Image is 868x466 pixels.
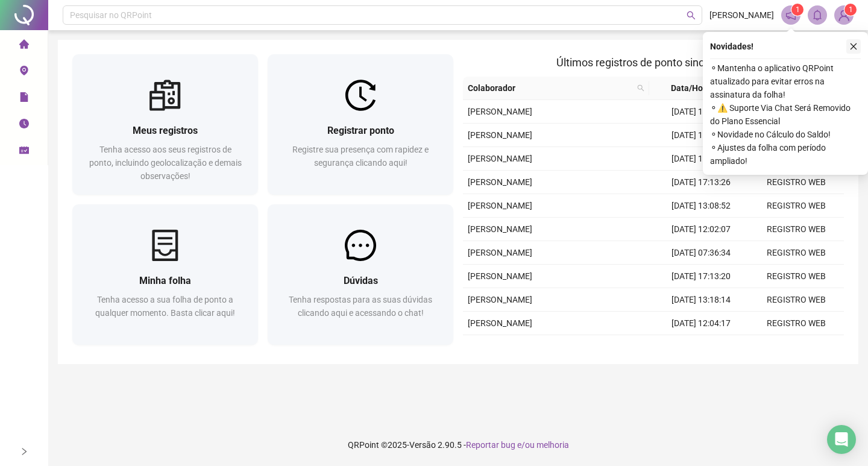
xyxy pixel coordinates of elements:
[653,171,749,194] td: [DATE] 17:13:26
[835,6,853,24] img: 89100
[72,54,258,195] a: Meus registrosTenha acesso aos seus registros de ponto, incluindo geolocalização e demais observa...
[653,265,749,288] td: [DATE] 17:13:20
[556,56,751,69] span: Últimos registros de ponto sincronizados
[749,218,844,241] td: REGISTRO WEB
[749,288,844,312] td: REGISTRO WEB
[637,84,644,92] span: search
[89,145,242,181] span: Tenha acesso aos seus registros de ponto, incluindo geolocalização e demais observações!
[268,204,453,345] a: DúvidasTenha respostas para as suas dúvidas clicando aqui e acessando o chat!
[19,34,29,58] span: home
[19,60,29,84] span: environment
[20,447,28,456] span: right
[812,10,823,20] span: bell
[749,312,844,335] td: REGISTRO WEB
[785,10,796,20] span: notification
[710,61,861,101] span: ⚬ Mantenha o aplicativo QRPoint atualizado para evitar erros na assinatura da folha!
[653,335,749,359] td: [DATE] 07:38:08
[292,145,429,168] span: Registre sua presença com rapidez e segurança clicando aqui!
[133,125,198,136] span: Meus registros
[653,124,749,147] td: [DATE] 13:28:58
[849,5,853,14] span: 1
[409,440,436,450] span: Versão
[468,154,532,163] span: [PERSON_NAME]
[139,275,191,286] span: Minha folha
[749,171,844,194] td: REGISTRO WEB
[468,177,532,187] span: [PERSON_NAME]
[796,5,800,14] span: 1
[709,8,774,22] span: [PERSON_NAME]
[849,42,858,51] span: close
[653,100,749,124] td: [DATE] 17:53:33
[654,81,728,95] span: Data/Hora
[653,288,749,312] td: [DATE] 13:18:14
[710,40,753,53] span: Novidades !
[19,87,29,111] span: file
[791,4,804,16] sup: 1
[468,201,532,210] span: [PERSON_NAME]
[19,140,29,164] span: schedule
[468,224,532,234] span: [PERSON_NAME]
[653,312,749,335] td: [DATE] 12:04:17
[749,335,844,359] td: REGISTRO WEB
[749,265,844,288] td: REGISTRO WEB
[827,425,856,454] div: Open Intercom Messenger
[653,194,749,218] td: [DATE] 13:08:52
[466,440,569,450] span: Reportar bug e/ou melhoria
[635,79,647,97] span: search
[844,4,857,16] sup: Atualize o seu contato no menu Meus Dados
[289,295,432,318] span: Tenha respostas para as suas dúvidas clicando aqui e acessando o chat!
[687,11,696,20] span: search
[653,218,749,241] td: [DATE] 12:02:07
[468,107,532,116] span: [PERSON_NAME]
[468,271,532,281] span: [PERSON_NAME]
[468,130,532,140] span: [PERSON_NAME]
[710,141,861,168] span: ⚬ Ajustes da folha com período ampliado!
[468,248,532,257] span: [PERSON_NAME]
[749,194,844,218] td: REGISTRO WEB
[48,424,868,466] footer: QRPoint © 2025 - 2.90.5 -
[344,275,378,286] span: Dúvidas
[468,295,532,304] span: [PERSON_NAME]
[268,54,453,195] a: Registrar pontoRegistre sua presença com rapidez e segurança clicando aqui!
[710,128,861,141] span: ⚬ Novidade no Cálculo do Saldo!
[749,241,844,265] td: REGISTRO WEB
[653,147,749,171] td: [DATE] 12:05:42
[95,295,235,318] span: Tenha acesso a sua folha de ponto a qualquer momento. Basta clicar aqui!
[468,81,632,95] span: Colaborador
[72,204,258,345] a: Minha folhaTenha acesso a sua folha de ponto a qualquer momento. Basta clicar aqui!
[649,77,742,100] th: Data/Hora
[710,101,861,128] span: ⚬ ⚠️ Suporte Via Chat Será Removido do Plano Essencial
[468,318,532,328] span: [PERSON_NAME]
[327,125,394,136] span: Registrar ponto
[653,241,749,265] td: [DATE] 07:36:34
[19,113,29,137] span: clock-circle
